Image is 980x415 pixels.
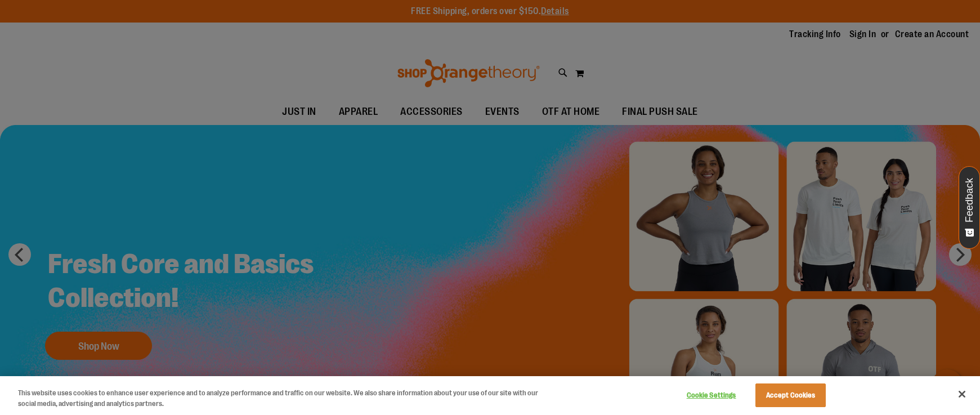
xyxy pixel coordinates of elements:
[676,384,746,407] button: Cookie Settings
[959,166,980,249] button: Feedback - Show survey
[964,178,975,222] span: Feedback
[18,387,539,409] div: This website uses cookies to enhance user experience and to analyze performance and traffic on ou...
[755,383,826,407] button: Accept Cookies
[950,382,974,407] button: Close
